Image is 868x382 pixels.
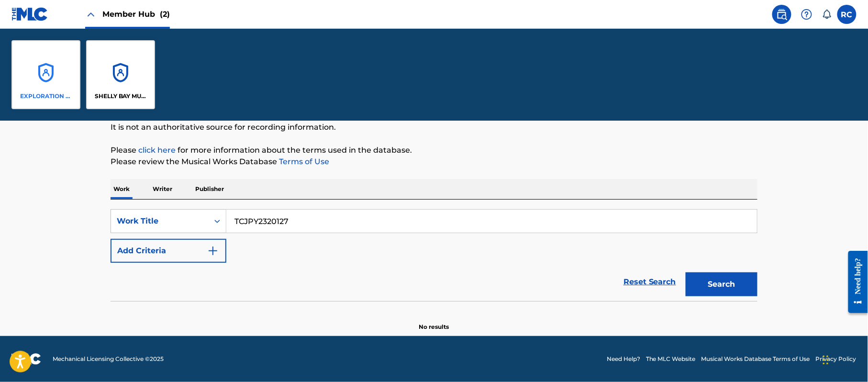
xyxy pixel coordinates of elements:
[20,92,72,101] p: EXPLORATION GROUP LLC
[816,355,857,363] a: Privacy Policy
[820,336,868,382] iframe: Chat Widget
[823,346,829,374] div: Drag
[801,9,812,20] img: help
[776,9,788,20] img: search
[111,239,226,263] button: Add Criteria
[53,355,164,363] span: Mechanical Licensing Collective © 2025
[11,353,41,365] img: logo
[85,9,97,20] img: Close
[772,5,791,24] a: Public Search
[277,157,329,166] a: Terms of Use
[95,92,147,101] p: SHELLY BAY MUSIC
[138,146,176,155] a: click here
[111,156,757,168] p: Please review the Musical Works Database
[111,209,757,301] form: Search Form
[102,9,170,20] span: Member Hub
[11,7,48,21] img: MLC Logo
[207,245,219,257] img: 9d2ae6d4665cec9f34b9.svg
[160,10,170,19] span: (2)
[117,215,203,227] div: Work Title
[797,5,816,24] div: Help
[11,40,80,109] a: AccountsEXPLORATION GROUP LLC
[619,271,681,292] a: Reset Search
[111,122,757,133] p: It is not an authoritative source for recording information.
[192,179,227,199] p: Publisher
[607,355,640,363] a: Need Help?
[111,145,757,156] p: Please for more information about the terms used in the database.
[646,355,696,363] a: The MLC Website
[822,10,832,19] div: Notifications
[686,272,757,296] button: Search
[837,5,857,24] div: User Menu
[419,311,449,331] p: No results
[86,40,155,109] a: AccountsSHELLY BAY MUSIC
[150,179,175,199] p: Writer
[701,355,810,363] a: Musical Works Database Terms of Use
[111,179,133,199] p: Work
[841,244,868,321] iframe: Resource Center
